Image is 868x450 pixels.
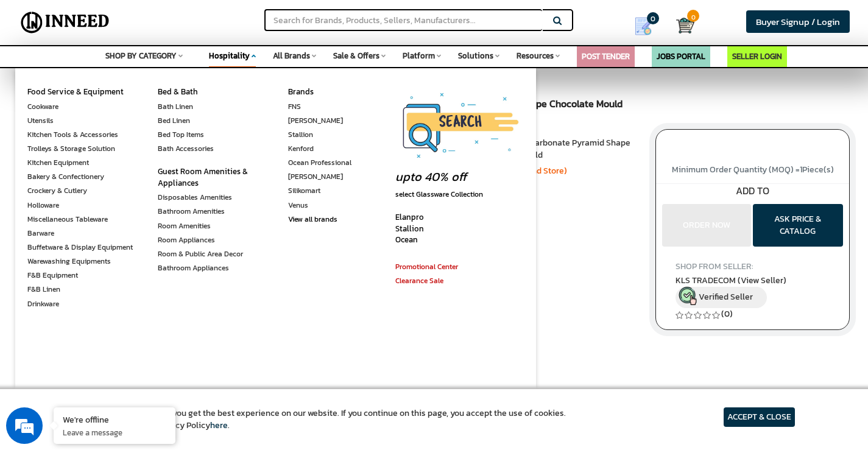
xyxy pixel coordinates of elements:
span: Verified Seller [699,290,753,303]
span: All Brands [273,50,310,62]
span: Sale & Offers [333,50,379,62]
img: Show My Quotes [634,17,652,35]
a: here [210,419,228,432]
span: Minimum Order Quantity (MOQ) = Piece(s) [672,163,834,176]
span: 0 [687,10,699,22]
div: Minimize live chat window [200,6,229,35]
div: We're offline [63,413,166,425]
div: Space [209,62,256,69]
li: M512 [478,181,637,193]
input: Search for Brands, Products, Sellers, Manufacturers... [264,9,542,31]
img: logo_Zg8I0qSkbAqR2WFHt3p6CTuqpyXMFPubPcD2OT02zFN43Cy9FUNNG3NEPhM_Q1qe_.png [21,73,51,80]
span: Resources [517,50,554,62]
article: We use cookies to ensure you get the best experience on our website. If you continue on this page... [73,407,566,432]
a: KLS TRADECOM (View Seller) Verified Seller [676,274,830,308]
span: Platform [403,50,435,62]
article: ACCEPT & CLOSE [724,407,795,427]
span: Hospitality [209,50,250,62]
li: JKV M512 Polycarbonate Pyramid Shape Chocolate Mould [478,137,637,161]
div: ADD TO [656,184,849,198]
span: 1 [800,163,802,176]
a: POST TENDER [582,51,630,62]
span: KLS TRADECOM (View Seller) [676,274,786,287]
h4: SHOP FROM SELLER: [676,262,830,271]
span: 0 [647,12,659,24]
a: Cart 0 [676,12,685,39]
img: Cart [676,16,694,35]
img: inneed-verified-seller-icon.png [679,287,697,305]
li: 3x7 [478,197,637,209]
div: Leave a message [63,68,205,84]
textarea: Type your message and click 'Submit' [6,311,232,354]
a: Buyer Signup / Login [746,10,850,33]
span: SHOP BY CATEGORY [105,50,177,62]
button: ASK PRICE & CATALOG [753,204,843,247]
span: Solutions [458,50,493,62]
a: (0) [721,308,733,320]
img: Inneed.Market [16,7,114,38]
em: Submit [178,354,221,370]
em: Driven by SalesIQ [96,298,155,306]
span: We are offline. Please leave us a message. [26,142,213,265]
img: salesiqlogo_leal7QplfZFryJ6FIlVepeu7OftD7mt8q6exU6-34PB8prfIgodN67KcxXM9Y7JQ_.png [84,298,93,306]
a: SELLER LOGIN [732,51,782,62]
span: Buyer Signup / Login [756,15,840,29]
p: Leave a message [63,427,166,438]
a: JOBS PORTAL [657,51,705,62]
a: my Quotes 0 [619,12,676,40]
